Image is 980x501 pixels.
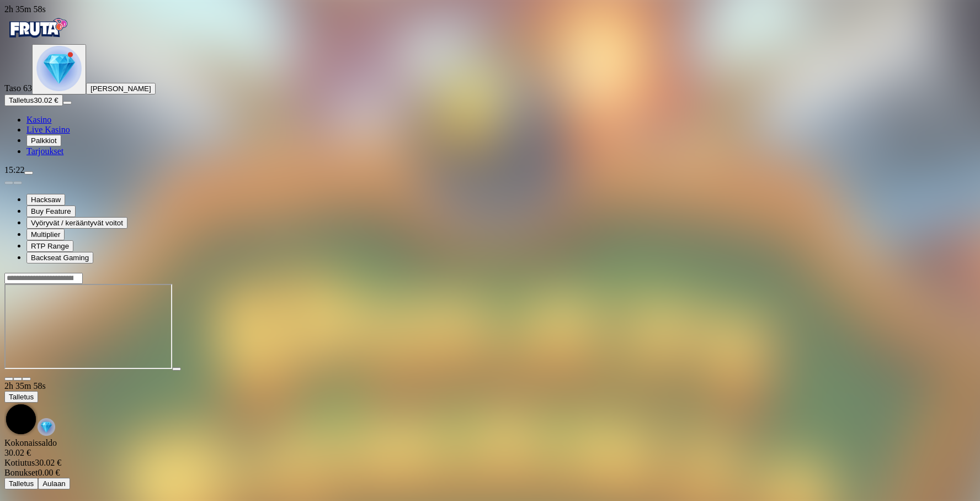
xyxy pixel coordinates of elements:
span: Live Kasino [26,125,70,134]
span: RTP Range [31,242,69,250]
span: Taso 63 [4,83,32,93]
span: Vyöryvät / kerääntyvät voitot [31,219,123,227]
button: level unlocked [32,44,86,94]
span: Multiplier [31,230,60,239]
span: Aulaan [42,479,66,488]
button: Hacksaw [26,194,65,205]
input: Search [4,273,83,284]
a: gift-inverted iconTarjoukset [26,146,63,156]
img: reward-icon [38,418,55,436]
button: prev slide [4,181,13,184]
span: 15:22 [4,165,24,175]
span: Talletus [9,96,34,104]
span: 30.02 € [34,96,58,104]
a: diamond iconKasino [26,115,51,124]
button: Talletusplus icon30.02 € [4,94,63,106]
button: Talletus [4,478,38,489]
button: [PERSON_NAME] [86,83,156,94]
span: Kotiutus [4,458,35,467]
span: Talletus [9,479,34,488]
a: Fruta [4,34,71,44]
button: menu [24,171,33,175]
div: 0.00 € [4,468,976,478]
span: Backseat Gaming [31,254,89,262]
button: Aulaan [38,478,70,489]
span: Hacksaw [31,196,61,204]
span: Tarjoukset [26,146,63,156]
span: Palkkiot [31,136,57,145]
img: level unlocked [36,46,82,91]
button: play icon [172,367,181,371]
button: Multiplier [26,229,65,240]
button: fullscreen icon [22,377,31,381]
a: poker-chip iconLive Kasino [26,125,70,134]
button: close icon [4,377,13,381]
div: Kokonaissaldo [4,438,976,458]
button: next slide [13,181,22,184]
img: Fruta [4,14,71,42]
iframe: Pirate Bonanza [4,284,172,369]
nav: Primary [4,14,976,156]
span: [PERSON_NAME] [90,85,151,93]
span: Talletus [9,393,34,401]
span: Kasino [26,115,51,124]
button: Backseat Gaming [26,252,93,263]
button: Talletus [4,391,38,403]
div: 30.02 € [4,448,976,458]
button: Vyöryvät / kerääntyvät voitot [26,217,127,229]
div: 30.02 € [4,458,976,468]
button: chevron-down icon [13,377,22,381]
span: Bonukset [4,468,38,477]
button: reward iconPalkkiot [26,135,61,146]
button: Buy Feature [26,205,76,217]
span: Buy Feature [31,207,71,215]
span: user session time [4,4,46,14]
button: RTP Range [26,240,73,252]
div: Game menu content [4,438,976,489]
span: user session time [4,381,46,391]
button: menu [63,101,72,104]
div: Game menu [4,381,976,438]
